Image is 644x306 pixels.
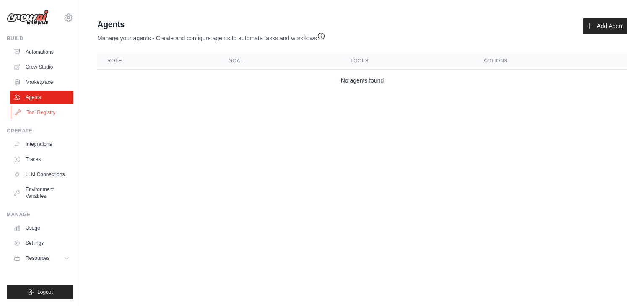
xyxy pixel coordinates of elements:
[97,18,325,30] h2: Agents
[10,137,73,151] a: Integrations
[583,18,627,34] a: Add Agent
[97,52,218,70] th: Role
[7,35,73,42] div: Build
[10,168,73,181] a: LLM Connections
[26,255,49,262] span: Resources
[10,183,73,203] a: Environment Variables
[10,252,73,265] button: Resources
[10,153,73,166] a: Traces
[340,52,474,70] th: Tools
[10,75,73,89] a: Marketplace
[473,52,627,70] th: Actions
[10,91,73,104] a: Agents
[10,60,73,74] a: Crew Studio
[10,236,73,250] a: Settings
[37,289,53,296] span: Logout
[218,52,340,70] th: Goal
[7,10,49,26] img: Logo
[11,106,74,119] a: Tool Registry
[97,30,325,42] p: Manage your agents - Create and configure agents to automate tasks and workflows
[7,127,73,134] div: Operate
[7,285,73,299] button: Logout
[7,211,73,218] div: Manage
[10,221,73,235] a: Usage
[10,45,73,59] a: Automations
[97,70,627,92] td: No agents found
